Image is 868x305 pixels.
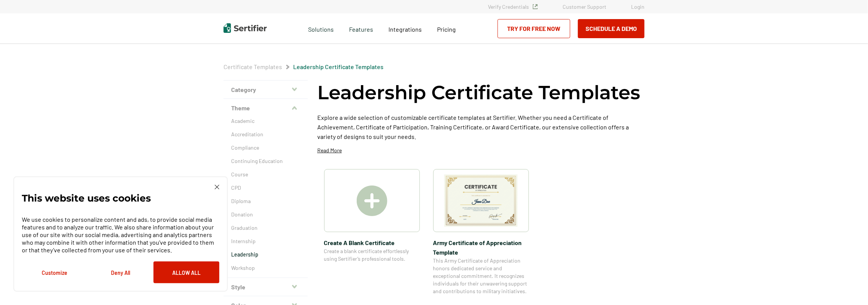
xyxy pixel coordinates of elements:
[231,144,300,152] a: Compliance
[631,3,644,10] a: Login
[317,113,644,141] p: Explore a wide selection of customizable certificate templates at Sertifier. Whether you need a C...
[433,238,529,257] span: Army Certificate of Appreciation​ Template
[324,247,420,263] span: Create a blank certificate effortlessly using Sertifier’s professional tools.
[224,63,282,71] span: Certificate Templates
[231,224,300,232] a: Graduation
[578,19,644,38] button: Schedule a Demo
[22,261,88,283] button: Customize
[830,268,868,305] iframe: Chat Widget
[224,278,308,296] button: Style
[224,63,282,70] a: Certificate Templates
[231,184,300,192] a: CPD
[231,171,300,178] a: Course
[444,174,518,227] img: Army Certificate of Appreciation​ Template
[88,261,153,283] button: Deny All
[231,131,300,138] a: Accreditation
[437,24,456,33] a: Pricing
[293,63,383,71] span: Leadership Certificate Templates
[317,147,342,154] p: Read More
[308,24,334,33] span: Solutions
[231,211,300,218] a: Donation
[437,26,456,33] span: Pricing
[317,80,640,105] h1: Leadership Certificate Templates
[215,185,219,189] img: Cookie Popup Close
[224,117,308,278] div: Theme
[231,117,300,125] a: Academic
[224,63,383,71] div: Breadcrumb
[224,99,308,117] button: Theme
[433,169,529,295] a: Army Certificate of Appreciation​ TemplateArmy Certificate of Appreciation​ TemplateThis Army Cer...
[224,23,267,33] img: Sertifier | Digital Credentialing Platform
[293,63,383,70] a: Leadership Certificate Templates
[231,237,300,245] a: Internship
[224,81,308,99] button: Category
[498,19,570,38] a: Try for Free Now
[231,157,300,165] a: Continuing Education
[488,3,538,10] a: Verify Credentials
[22,216,219,254] p: We use cookies to personalize content and ads, to provide social media features and to analyze ou...
[563,3,606,10] a: Customer Support
[389,24,422,33] a: Integrations
[231,264,300,272] a: Workshop
[533,4,538,9] img: Verified
[22,194,151,202] p: This website uses cookies
[324,238,420,247] span: Create A Blank Certificate
[433,257,529,295] span: This Army Certificate of Appreciation honors dedicated service and exceptional commitment. It rec...
[357,186,387,216] img: Create A Blank Certificate
[231,197,300,205] a: Diploma
[153,261,219,283] button: Allow All
[349,24,374,33] span: Features
[389,26,422,33] span: Integrations
[231,251,300,258] a: Leadership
